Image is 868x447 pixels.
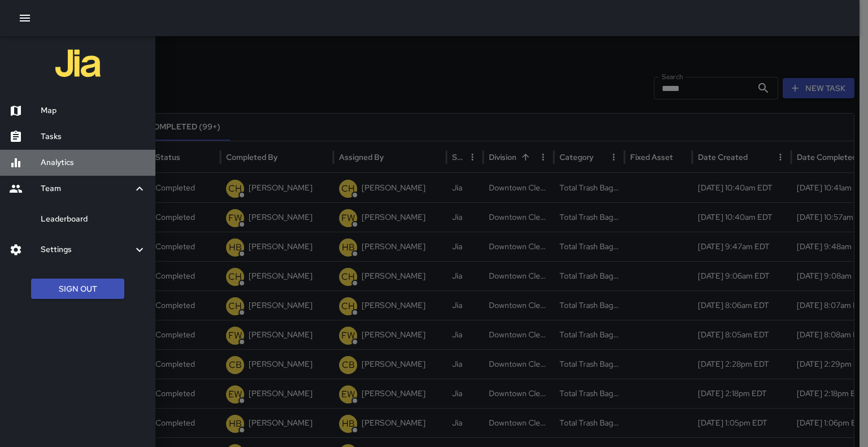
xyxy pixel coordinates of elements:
h6: Settings [41,244,133,256]
button: Sign Out [31,279,124,300]
h6: Team [41,183,133,195]
h6: Tasks [41,131,146,143]
h6: Analytics [41,157,146,169]
h6: Leaderboard [41,213,146,225]
h6: Map [41,105,146,117]
img: jia-logo [55,41,101,86]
